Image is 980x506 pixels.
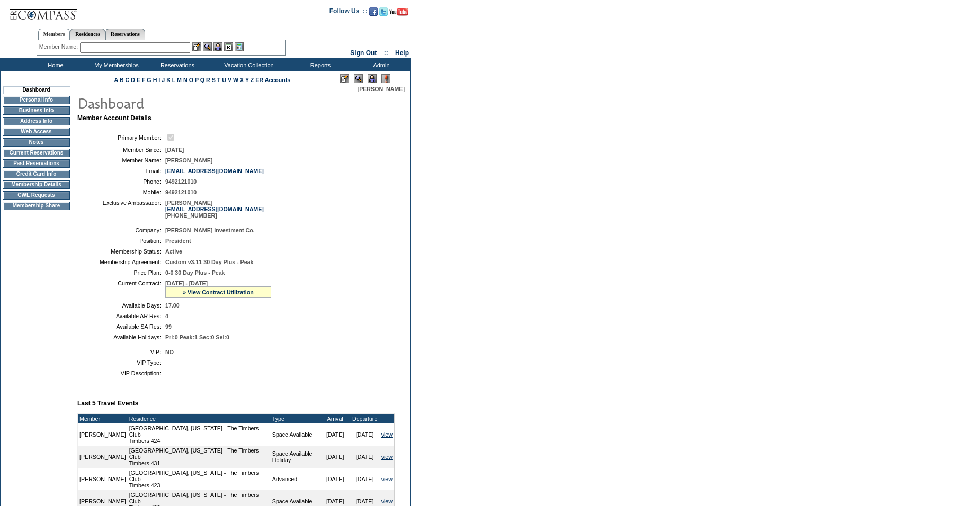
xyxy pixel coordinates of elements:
td: Vacation Collection [207,58,289,71]
a: S [212,77,216,83]
td: Space Available [271,423,320,446]
td: Phone: [82,178,161,185]
td: Membership Agreement: [82,259,161,265]
td: [PERSON_NAME] [78,446,128,468]
span: NO [165,349,174,355]
a: K [166,77,171,83]
a: V [228,77,231,83]
a: Become our fan on Facebook [369,11,378,17]
td: Follow Us :: [329,6,367,19]
img: Become our fan on Facebook [369,7,378,16]
a: C [125,77,129,83]
td: Current Contract: [82,280,161,298]
span: 4 [165,313,168,319]
td: Member [78,414,128,423]
img: Follow us on Twitter [379,7,388,16]
span: [PERSON_NAME] Investment Co. [165,227,255,233]
td: [DATE] [320,423,350,446]
span: President [165,238,191,244]
img: pgTtlDashboard.gif [77,92,289,113]
td: [DATE] [350,468,380,490]
a: Y [245,77,249,83]
a: view [381,454,393,460]
a: X [240,77,244,83]
td: Business Info [3,106,70,115]
a: view [381,498,393,504]
img: Log Concern/Member Elevation [381,74,390,83]
div: Member Name: [39,42,80,51]
span: 9492121010 [165,178,197,185]
a: J [162,77,165,83]
td: [DATE] [350,423,380,446]
td: My Memberships [85,58,146,71]
span: Pri:0 Peak:1 Sec:0 Sel:0 [165,334,229,340]
span: [DATE] - [DATE] [165,280,208,286]
a: [EMAIL_ADDRESS][DOMAIN_NAME] [165,206,264,212]
td: Price Plan: [82,269,161,276]
td: Email: [82,168,161,174]
td: Home [24,58,85,71]
img: Impersonate [213,42,222,51]
td: Membership Details [3,180,70,189]
td: Arrival [320,414,350,423]
td: Company: [82,227,161,233]
span: [DATE] [165,147,184,153]
td: Available Holidays: [82,334,161,340]
a: Follow us on Twitter [379,11,388,17]
img: View Mode [354,74,363,83]
td: Membership Status: [82,248,161,255]
td: Address Info [3,117,70,125]
td: Personal Info [3,96,70,104]
a: U [222,77,226,83]
img: b_edit.gif [192,42,201,51]
a: M [177,77,182,83]
td: [DATE] [350,446,380,468]
a: O [189,77,193,83]
a: G [147,77,151,83]
span: [PERSON_NAME] [165,157,212,164]
td: Exclusive Ambassador: [82,200,161,219]
td: [GEOGRAPHIC_DATA], [US_STATE] - The Timbers Club Timbers 423 [128,468,271,490]
a: N [183,77,188,83]
span: [PERSON_NAME] [358,86,405,92]
a: D [131,77,135,83]
span: 9492121010 [165,189,197,195]
td: Notes [3,138,70,147]
a: [EMAIL_ADDRESS][DOMAIN_NAME] [165,168,264,174]
td: VIP: [82,349,161,355]
a: ER Accounts [255,77,290,83]
td: [DATE] [320,468,350,490]
img: View [203,42,212,51]
a: P [195,77,199,83]
b: Last 5 Travel Events [77,400,138,407]
td: Residence [128,414,271,423]
img: Reservations [224,42,233,51]
td: Dashboard [3,86,70,94]
td: Credit Card Info [3,170,70,178]
img: b_calculator.gif [235,42,244,51]
td: Member Name: [82,157,161,164]
td: Current Reservations [3,149,70,157]
td: Advanced [271,468,320,490]
a: T [217,77,221,83]
span: 17.00 [165,302,180,309]
td: Available AR Res: [82,313,161,319]
a: Members [38,29,70,40]
img: Impersonate [368,74,377,83]
td: Available Days: [82,302,161,309]
td: Reservations [146,58,207,71]
td: [GEOGRAPHIC_DATA], [US_STATE] - The Timbers Club Timbers 424 [128,423,271,446]
a: W [233,77,238,83]
a: Help [395,49,409,57]
td: Admin [350,58,411,71]
a: Q [200,77,204,83]
span: 99 [165,323,172,330]
img: Subscribe to our YouTube Channel [389,8,408,16]
td: VIP Description: [82,370,161,376]
a: H [153,77,157,83]
a: Residences [70,29,105,40]
td: [PERSON_NAME] [78,423,128,446]
a: Subscribe to our YouTube Channel [389,11,408,17]
td: Reports [289,58,350,71]
td: Position: [82,238,161,244]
